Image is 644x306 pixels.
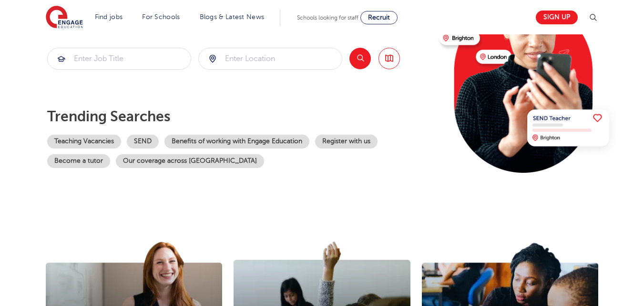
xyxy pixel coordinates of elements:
[48,48,191,69] input: Submit
[46,6,83,30] img: Engage Education
[127,135,159,148] a: SEND
[116,154,264,168] a: Our coverage across [GEOGRAPHIC_DATA]
[349,48,371,69] button: Search
[47,135,121,148] a: Teaching Vacancies
[360,11,398,24] a: Recruit
[47,108,432,125] p: Trending searches
[536,11,578,24] a: Sign up
[368,14,390,21] span: Recruit
[47,154,110,168] a: Become a tutor
[315,135,378,148] a: Register with us
[297,14,358,21] span: Schools looking for staff
[47,48,191,70] div: Submit
[198,48,342,70] div: Submit
[142,13,180,21] a: For Schools
[95,13,123,21] a: Find jobs
[199,48,342,69] input: Submit
[164,135,309,148] a: Benefits of working with Engage Education
[200,13,265,21] a: Blogs & Latest News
